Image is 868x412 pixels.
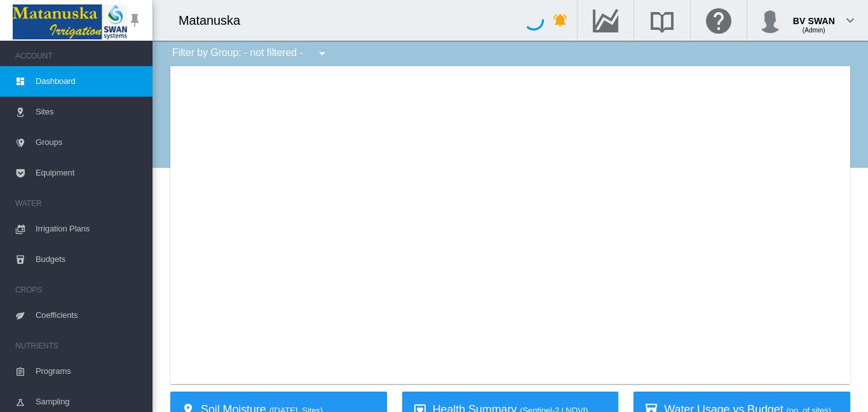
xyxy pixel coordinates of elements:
[803,27,825,34] span: (Admin)
[36,127,142,158] span: Groups
[15,280,142,300] span: CROPS
[36,66,142,97] span: Dashboard
[15,336,142,356] span: NUTRIENTS
[843,13,858,28] md-icon: icon-chevron-down
[36,214,142,244] span: Irrigation Plans
[590,13,621,28] md-icon: Go to the Data Hub
[36,158,142,188] span: Equipment
[315,46,330,61] md-icon: icon-menu-down
[36,300,142,331] span: Coefficients
[15,46,142,66] span: ACCOUNT
[13,4,127,39] img: Matanuska_LOGO.png
[647,13,677,28] md-icon: Search the knowledge base
[548,8,573,33] button: icon-bell-ring
[793,10,835,22] div: BV SWAN
[179,11,252,29] div: Matanuska
[163,41,339,66] div: Filter by Group: - not filtered -
[309,41,335,66] button: icon-menu-down
[703,13,734,28] md-icon: Click here for help
[36,356,142,387] span: Programs
[36,97,142,127] span: Sites
[127,13,142,28] md-icon: icon-pin
[36,244,142,275] span: Budgets
[15,193,142,214] span: WATER
[553,13,568,28] md-icon: icon-bell-ring
[757,8,783,33] img: profile.jpg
